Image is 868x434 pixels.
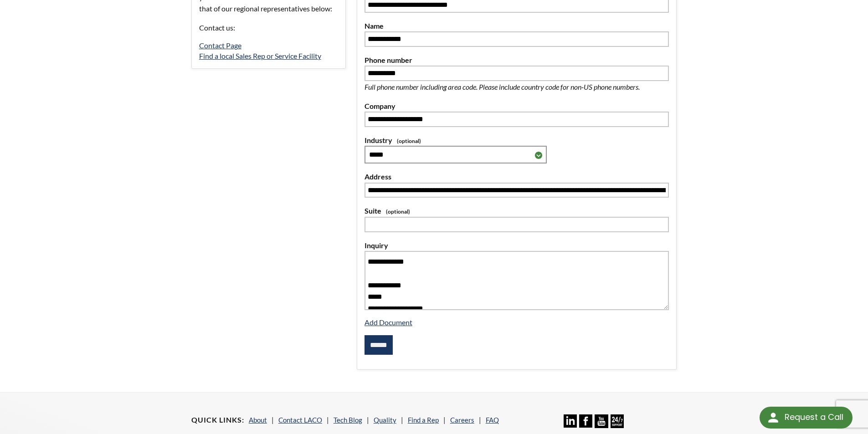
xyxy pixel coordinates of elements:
label: Name [365,20,669,32]
a: Find a Rep [408,416,439,424]
img: 24/7 Support Icon [611,414,624,428]
a: Careers [450,416,474,424]
a: Contact Page [199,41,241,50]
a: About [249,416,267,424]
label: Industry [365,134,669,146]
a: 24/7 Support [611,421,624,429]
a: Quality [374,416,396,424]
label: Phone number [365,54,669,66]
a: Find a local Sales Rep or Service Facility [199,51,321,60]
label: Address [365,171,669,183]
img: round button [766,410,781,425]
a: Tech Blog [334,416,362,424]
p: Contact us: [199,22,338,34]
label: Suite [365,205,669,217]
a: Contact LACO [278,416,322,424]
div: Request a Call [760,407,853,429]
a: Add Document [365,318,412,327]
h4: Quick Links [191,415,244,425]
p: Full phone number including area code. Please include country code for non-US phone numbers. [365,81,669,93]
label: Company [365,100,669,112]
div: Request a Call [785,407,843,428]
label: Inquiry [365,240,669,251]
a: FAQ [486,416,499,424]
